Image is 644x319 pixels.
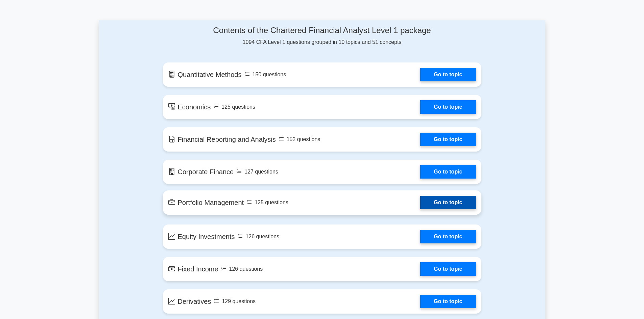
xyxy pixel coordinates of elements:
[163,26,481,46] div: 1094 CFA Level 1 questions grouped in 10 topics and 51 concepts
[420,100,476,114] a: Go to topic
[420,295,476,308] a: Go to topic
[420,133,476,146] a: Go to topic
[420,196,476,209] a: Go to topic
[420,230,476,243] a: Go to topic
[163,26,481,35] h4: Contents of the Chartered Financial Analyst Level 1 package
[420,68,476,81] a: Go to topic
[420,262,476,276] a: Go to topic
[420,165,476,179] a: Go to topic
